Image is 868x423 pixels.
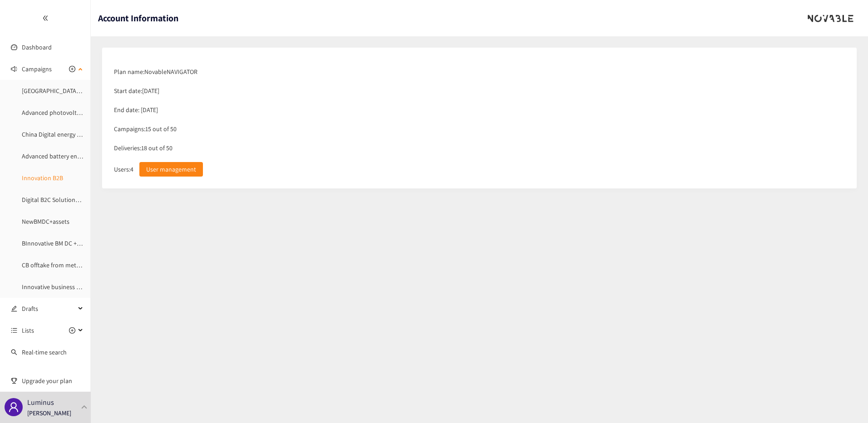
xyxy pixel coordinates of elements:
[22,43,52,51] a: Dashboard
[135,165,203,173] a: User management
[22,239,111,247] a: BInnovative BM DC + extra service
[22,217,69,226] a: NewBMDC+assets
[109,81,849,100] div: Start date: [DATE]
[22,372,84,390] span: Upgrade your plan
[69,66,75,72] span: plus-circle
[22,261,115,269] a: CB offtake from methane pyrolysis
[720,325,868,423] iframe: Chat Widget
[22,348,67,356] a: Real-time search
[22,174,63,182] a: Innovation B2B
[22,152,110,160] a: Advanced battery energy storage
[22,60,52,78] span: Campaigns
[146,164,196,174] span: User management
[11,378,17,384] span: trophy
[109,62,849,81] div: Plan name: Novable NAVIGATOR
[22,196,119,204] a: Digital B2C Solutions Energy Utilities
[11,66,17,72] span: sound
[22,130,152,138] a: China Digital energy management & grid services
[11,327,17,334] span: unordered-list
[109,157,849,181] div: Users: 4
[720,325,868,423] div: Chatwidget
[139,162,203,177] button: User management
[11,305,17,312] span: edit
[109,119,849,138] div: Campaigns: 15 out of 50
[22,300,75,318] span: Drafts
[22,108,138,117] a: Advanced photovoltaics & solar integration
[22,321,34,339] span: Lists
[69,327,75,334] span: plus-circle
[8,402,19,413] span: user
[22,87,175,95] a: [GEOGRAPHIC_DATA] : High efficiency heat pump systems
[109,100,849,119] div: End date: [DATE]
[109,138,849,157] div: Deliveries: 18 out of 50
[22,283,162,291] a: Innovative business models datacenters and energy
[27,408,71,418] p: [PERSON_NAME]
[42,15,49,21] span: double-left
[27,397,54,408] p: Luminus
